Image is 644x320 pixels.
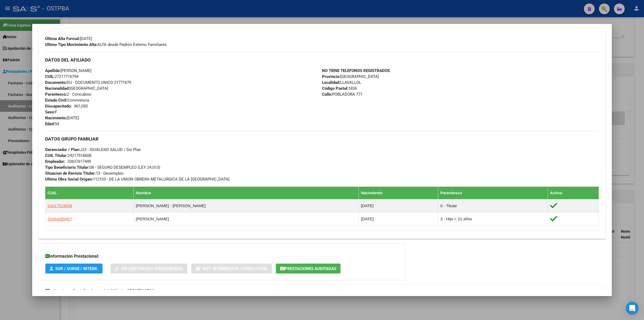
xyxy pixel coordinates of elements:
[322,92,363,97] span: POBLADORA 771
[45,177,229,182] span: 112103 - DE LA UNION OBRERA METALURGICA DE LA [GEOGRAPHIC_DATA]
[322,74,340,79] strong: Provincia:
[45,86,108,91] span: [GEOGRAPHIC_DATA]
[45,42,97,47] strong: Ultimo Tipo Movimiento Alta:
[45,264,103,274] button: SUR / SURGE / INTEGR.
[358,186,438,199] th: Nacimiento
[74,104,87,109] i: NO (00)
[438,186,548,199] th: Parentesco
[134,186,359,199] th: Nombre
[45,42,167,47] span: ALTA desde Padrón Externo Familiares
[322,92,332,97] strong: Calle:
[45,153,68,158] strong: CUIL Titular:
[45,92,92,97] span: 2 - Concubino
[45,116,67,120] strong: Nacimiento:
[45,147,141,152] span: J23 - IGUALDAD SALUD / Sin Plan
[45,74,55,79] strong: CUIL:
[45,165,90,170] strong: Tipo Beneficiario Titular:
[322,86,348,91] strong: Código Postal:
[45,80,67,85] strong: Documento:
[45,74,78,79] span: 27217716794
[358,212,438,225] td: [DATE]
[322,80,361,85] span: LLAVALLOL
[134,212,359,225] td: [PERSON_NAME]
[45,186,134,199] th: CUIL
[45,98,89,103] span: Convivencia
[45,68,61,73] strong: Apellido:
[45,171,96,176] strong: Situacion de Revista Titular:
[45,121,59,126] span: 54
[121,266,183,271] span: Sin Certificado Discapacidad
[111,264,187,274] button: Sin Certificado Discapacidad
[276,264,341,274] button: Prestaciones Auditadas
[438,199,548,212] td: 0 - Titular
[47,217,72,221] span: 20464265407
[45,104,72,109] strong: Discapacitado:
[322,74,379,79] span: [GEOGRAPHIC_DATA]
[45,153,91,158] span: 24217518608
[134,199,359,212] td: [PERSON_NAME] - [PERSON_NAME]
[45,147,80,152] strong: Gerenciador / Plan:
[45,110,55,114] strong: Sexo:
[45,36,92,41] span: [DATE]
[203,266,268,271] span: Not. Internacion / Censo Hosp.
[45,68,92,73] span: [PERSON_NAME]
[45,165,160,170] span: 08 - SEGURO DESEMPLEO (LEY 24.013)
[45,177,93,182] strong: Ultima Obra Social Origen:
[285,266,336,271] span: Prestaciones Auditadas
[45,92,67,97] strong: Parentesco:
[548,186,599,199] th: Activo
[45,110,57,114] span: F
[45,116,79,120] span: [DATE]
[322,86,357,91] span: 1836
[45,36,80,41] strong: Última Alta Formal:
[438,212,548,225] td: 3 - Hijo < 21 años
[358,199,438,212] td: [DATE]
[45,159,65,164] strong: Empleador:
[55,266,98,271] span: SUR / SURGE / INTEGR.
[67,159,91,164] div: 33637617449
[45,80,131,85] span: DU - DOCUMENTO UNICO 21771679
[39,285,605,297] mat-expansion-panel-header: Aportes y Contribuciones del Afiliado: 27217716794
[45,121,55,126] strong: Edad:
[191,264,272,274] button: Not. Internacion / Censo Hosp.
[45,171,124,176] span: 13 - Desempleo
[45,57,599,63] h3: DATOS DEL AFILIADO
[322,80,340,85] strong: Localidad:
[626,302,639,315] div: Open Intercom Messenger
[45,98,67,103] strong: Estado Civil:
[45,136,599,142] h3: DATOS GRUPO FAMILIAR
[45,253,398,260] h3: Información Prestacional:
[53,288,154,293] span: Aportes y Contribuciones del Afiliado: 27217716794
[45,86,69,91] strong: Nacionalidad:
[322,68,390,73] strong: NO TIENE TELEFONOS REGISTRADOS
[47,203,72,208] span: 24217518608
